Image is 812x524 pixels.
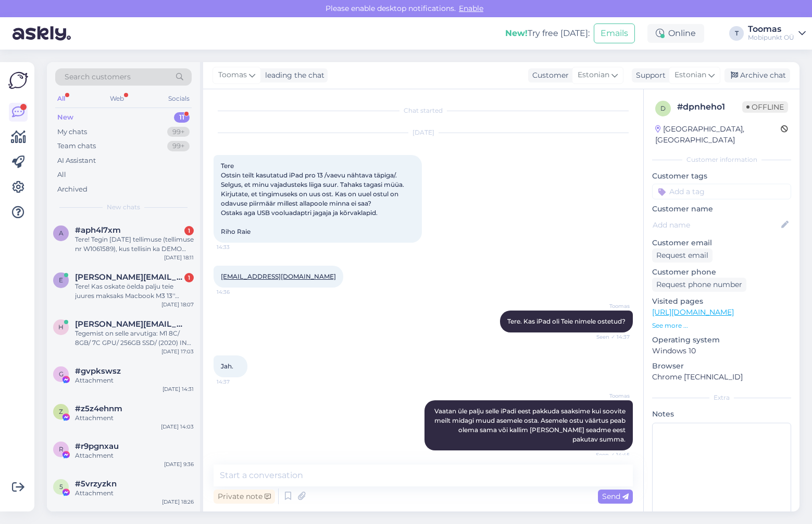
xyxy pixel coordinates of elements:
[632,70,666,81] div: Support
[653,219,779,231] input: Add name
[57,127,87,137] div: My chats
[652,296,791,307] p: Visited pages
[57,156,96,166] div: AI Assistant
[434,407,627,443] span: Vaatan üle palju selle iPadi eest pakkuda saaksime kui soovite meilt midagi muud asemele osta. As...
[217,243,256,251] span: 14:33
[55,92,67,105] div: All
[261,70,324,81] div: leading the chat
[59,229,64,237] span: a
[184,226,194,235] div: 1
[652,248,713,263] div: Request email
[748,25,806,42] a: ToomasMobipunkt OÜ
[652,361,791,372] p: Browser
[167,127,190,137] div: 99+
[214,490,275,504] div: Private note
[507,317,626,325] span: Tere. Kas iPad oli Teie nimele ostetud?
[75,319,183,329] span: hanna.seedur@gmail.com
[184,273,194,282] div: 1
[57,141,96,151] div: Team chats
[221,362,233,370] span: Jah.
[591,451,630,459] span: Seen ✓ 14:45
[652,171,791,182] p: Customer tags
[164,254,194,261] div: [DATE] 18:11
[652,321,791,330] p: See more ...
[591,333,630,341] span: Seen ✓ 14:37
[652,372,791,383] p: Chrome [TECHNICAL_ID]
[677,101,742,113] div: # dpnheho1
[652,204,791,215] p: Customer name
[652,393,791,402] div: Extra
[748,25,794,33] div: Toomas
[162,498,194,506] div: [DATE] 18:26
[161,301,194,308] div: [DATE] 18:07
[221,272,336,280] a: [EMAIL_ADDRESS][DOMAIN_NAME]
[57,112,73,123] div: New
[75,272,183,282] span: evelin.olev@gmail.com
[108,92,126,105] div: Web
[652,307,734,317] a: [URL][DOMAIN_NAME]
[107,203,140,212] span: New chats
[59,276,63,284] span: e
[591,302,630,310] span: Toomas
[75,451,194,460] div: Attachment
[652,237,791,248] p: Customer email
[591,392,630,400] span: Toomas
[218,69,247,81] span: Toomas
[652,335,791,346] p: Operating system
[217,378,256,386] span: 14:37
[75,489,194,498] div: Attachment
[161,348,194,355] div: [DATE] 17:03
[652,267,791,278] p: Customer phone
[75,329,194,348] div: Tegemist on selle arvutiga: M1 8C/ 8GB/ 7C GPU/ 256GB SSD/ (2020) INT · Space Gray / Grade C
[602,492,629,501] span: Send
[166,92,192,105] div: Socials
[59,408,63,415] span: z
[75,366,121,376] span: #gvpkswsz
[59,483,63,491] span: 5
[652,346,791,356] p: Windows 10
[652,409,791,420] p: Notes
[214,106,633,115] div: Chat started
[652,278,746,292] div: Request phone number
[505,28,528,38] b: New!
[647,24,704,43] div: Online
[163,385,194,393] div: [DATE] 14:31
[59,445,64,453] span: r
[164,460,194,468] div: [DATE] 9:36
[660,104,666,112] span: d
[674,69,706,81] span: Estonian
[75,479,117,489] span: #5vrzyzkn
[174,112,190,123] div: 11
[655,124,781,146] div: [GEOGRAPHIC_DATA], [GEOGRAPHIC_DATA]
[578,69,609,81] span: Estonian
[221,162,404,235] span: Tere Ostsin teilt kasutatud iPad pro 13 /vaevu nähtava täpiga/. Selgus, et minu vajadusteks liiga...
[217,288,256,296] span: 14:36
[59,370,64,378] span: g
[75,413,194,423] div: Attachment
[57,170,66,180] div: All
[75,235,194,254] div: Tere! Tegin [DATE] tellimuse (tellimuse nr W1061589), kus tellisin ka DEMO Magic Keyboardi klavia...
[75,225,121,235] span: #aph4l7xm
[748,33,794,42] div: Mobipunkt OÜ
[742,101,788,113] span: Offline
[724,68,790,82] div: Archive chat
[652,184,791,199] input: Add a tag
[161,423,194,431] div: [DATE] 14:03
[75,404,122,413] span: #z5z4ehnm
[652,155,791,164] div: Customer information
[75,282,194,301] div: Tere! Kas oskate öelda palju teie juures maksaks Macbook M3 13'' (2024) ekraani vahetus (hetkel s...
[456,4,486,13] span: Enable
[594,23,635,43] button: Emails
[58,323,64,331] span: h
[505,27,590,40] div: Try free [DATE]:
[729,26,744,41] div: T
[214,128,633,137] div: [DATE]
[167,141,190,151] div: 99+
[8,70,28,90] img: Askly Logo
[75,442,119,451] span: #r9pgnxau
[57,184,88,195] div: Archived
[65,72,131,82] span: Search customers
[528,70,569,81] div: Customer
[75,376,194,385] div: Attachment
